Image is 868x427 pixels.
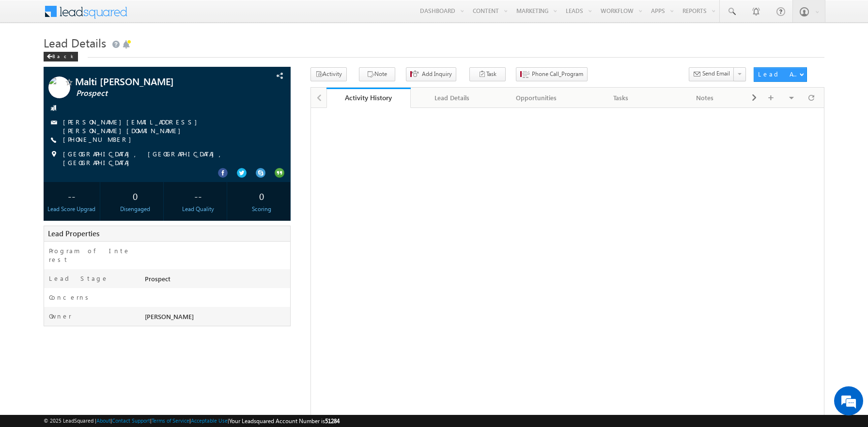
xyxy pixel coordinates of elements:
span: Add Inquiry [422,70,452,78]
div: 0 [109,187,161,205]
a: [PERSON_NAME][EMAIL_ADDRESS][PERSON_NAME][DOMAIN_NAME] [63,118,202,135]
img: Profile photo [48,76,70,102]
span: Lead Details [44,35,106,50]
span: [GEOGRAPHIC_DATA], [GEOGRAPHIC_DATA], [GEOGRAPHIC_DATA] [63,150,265,167]
a: Notes [663,88,747,108]
a: Contact Support [112,417,150,424]
a: Lead Details [411,88,495,108]
span: Your Leadsquared Account Number is [229,417,340,425]
span: © 2025 LeadSquared | | | | | [44,416,340,426]
span: 51284 [325,417,340,425]
div: Tasks [587,92,654,104]
span: Phone Call_Program [532,70,583,78]
a: Tasks [579,88,663,108]
div: Lead Quality [172,205,224,213]
button: Note [359,67,395,81]
button: Send Email [689,67,734,81]
label: Concerns [49,293,92,302]
button: Lead Actions [754,67,807,82]
label: Owner [49,312,72,320]
div: Opportunities [502,92,570,104]
a: Opportunities [495,88,579,108]
div: Scoring [236,205,288,213]
div: -- [172,187,224,205]
div: Lead Actions [758,70,799,78]
button: Add Inquiry [406,67,456,81]
span: [PHONE_NUMBER] [63,135,136,145]
label: Program of Interest [49,246,133,264]
button: Phone Call_Program [516,67,588,81]
div: Lead Details [418,92,486,104]
span: [PERSON_NAME] [145,312,194,320]
div: Notes [671,92,739,104]
button: Task [469,67,506,81]
span: Prospect [76,89,231,98]
div: -- [46,187,98,205]
button: Activity [310,67,347,81]
div: Activity History [334,93,403,102]
div: Lead Score Upgrad [46,205,98,213]
span: Send Email [702,69,730,78]
a: Terms of Service [152,417,189,424]
a: Activity History [326,88,411,108]
div: Back [44,52,78,61]
a: Back [44,51,83,60]
span: Lead Properties [48,229,99,238]
div: Prospect [142,274,290,288]
div: 0 [236,187,288,205]
div: Disengaged [109,205,161,213]
a: About [96,417,110,424]
span: Malti [PERSON_NAME] [75,76,230,86]
label: Lead Stage [49,274,108,283]
a: Acceptable Use [191,417,228,424]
